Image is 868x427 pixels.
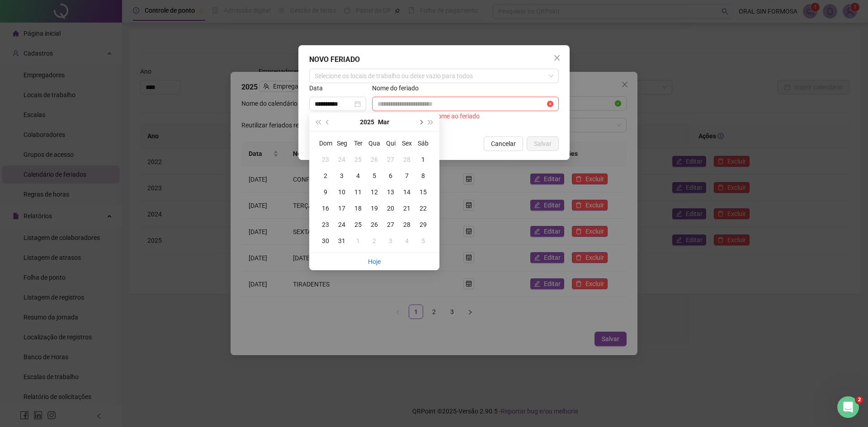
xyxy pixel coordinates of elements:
div: 28 [401,219,412,230]
button: prev-year [323,113,333,131]
div: 23 [320,219,331,230]
div: 27 [385,154,396,165]
div: 29 [418,219,429,230]
button: year panel [360,113,374,131]
td: 2025-03-07 [399,168,415,184]
td: 2025-03-17 [334,200,350,216]
td: 2025-03-28 [399,216,415,233]
div: 1 [418,154,429,165]
div: 25 [353,154,363,165]
th: Seg [334,135,350,151]
th: Dom [317,135,334,151]
td: 2025-04-01 [350,233,366,249]
a: Hoje [368,258,381,265]
td: 2025-04-04 [399,233,415,249]
div: 24 [336,219,347,230]
div: 9 [320,187,331,197]
td: 2025-02-25 [350,151,366,168]
div: 5 [369,170,380,181]
span: Cancelar [491,139,516,149]
td: 2025-03-10 [334,184,350,200]
td: 2025-02-28 [399,151,415,168]
button: super-next-year [426,113,436,131]
iframe: Intercom live chat [837,396,859,418]
td: 2025-03-20 [382,200,399,216]
td: 2025-03-22 [415,200,431,216]
td: 2025-03-19 [366,200,382,216]
div: 26 [369,154,380,165]
div: 28 [401,154,412,165]
th: Qua [366,135,382,151]
td: 2025-03-03 [334,168,350,184]
span: close [553,54,561,61]
div: 12 [369,187,380,197]
td: 2025-03-04 [350,168,366,184]
div: 14 [401,187,412,197]
td: 2025-03-12 [366,184,382,200]
span: 2 [856,396,863,404]
td: 2025-04-02 [366,233,382,249]
div: NOVO FERIADO [309,54,559,65]
td: 2025-02-24 [334,151,350,168]
div: 30 [320,235,331,246]
td: 2025-03-16 [317,200,334,216]
td: 2025-02-23 [317,151,334,168]
div: 10 [336,187,347,197]
td: 2025-03-23 [317,216,334,233]
label: Data [309,83,329,93]
div: 13 [385,187,396,197]
td: 2025-03-08 [415,168,431,184]
div: 27 [385,219,396,230]
td: 2025-03-21 [399,200,415,216]
div: 4 [353,170,363,181]
td: 2025-03-27 [382,216,399,233]
div: 19 [369,203,380,214]
div: 17 [336,203,347,214]
div: 21 [401,203,412,214]
th: Qui [382,135,399,151]
button: Salvar [527,136,559,151]
td: 2025-03-24 [334,216,350,233]
button: next-year [415,113,425,131]
div: 18 [353,203,363,214]
button: super-prev-year [313,113,323,131]
div: 23 [320,154,331,165]
td: 2025-03-02 [317,168,334,184]
td: 2025-02-26 [366,151,382,168]
td: 2025-03-14 [399,184,415,200]
div: 26 [369,219,380,230]
td: 2025-03-29 [415,216,431,233]
div: 20 [385,203,396,214]
label: Nome do feriado [372,83,425,93]
td: 2025-03-31 [334,233,350,249]
td: 2025-02-27 [382,151,399,168]
div: 31 [336,235,347,246]
div: 24 [336,154,347,165]
button: Close [550,51,564,65]
button: month panel [378,113,389,131]
div: 2 [320,170,331,181]
td: 2025-03-13 [382,184,399,200]
th: Sex [399,135,415,151]
div: 15 [418,187,429,197]
div: Você deve atribuir um nome ao feriado [372,111,559,121]
div: 5 [418,235,429,246]
td: 2025-03-06 [382,168,399,184]
div: 11 [353,187,363,197]
div: 6 [385,170,396,181]
td: 2025-04-03 [382,233,399,249]
td: 2025-03-18 [350,200,366,216]
div: 22 [418,203,429,214]
td: 2025-03-09 [317,184,334,200]
div: 3 [385,235,396,246]
div: 16 [320,203,331,214]
td: 2025-03-01 [415,151,431,168]
button: Cancelar [484,136,523,151]
div: 2 [369,235,380,246]
td: 2025-03-25 [350,216,366,233]
td: 2025-03-26 [366,216,382,233]
td: 2025-03-15 [415,184,431,200]
div: 25 [353,219,363,230]
td: 2025-03-30 [317,233,334,249]
td: 2025-03-11 [350,184,366,200]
